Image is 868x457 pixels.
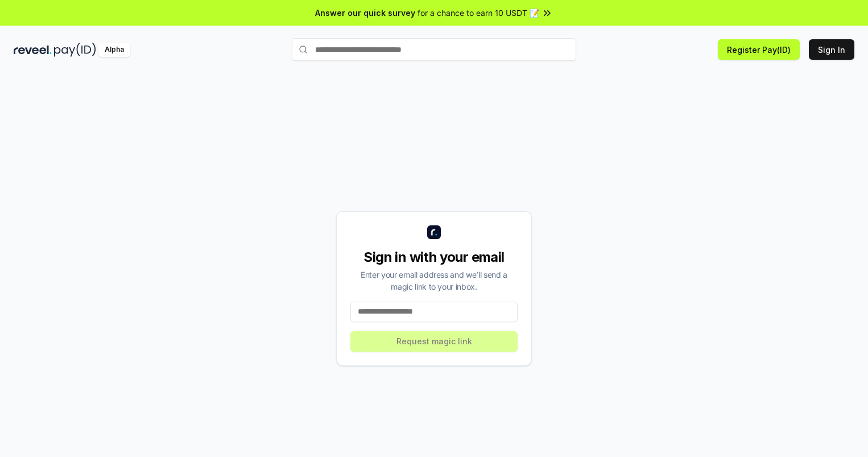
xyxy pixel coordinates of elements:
img: logo_small [427,225,441,239]
span: for a chance to earn 10 USDT 📝 [418,7,539,19]
button: Sign In [809,39,854,60]
img: reveel_dark [14,43,52,57]
span: Answer our quick survey [315,7,415,19]
div: Alpha [98,43,130,57]
img: pay_id [54,43,96,57]
div: Enter your email address and we’ll send a magic link to your inbox. [350,269,518,293]
button: Register Pay(ID) [718,39,800,60]
div: Sign in with your email [350,248,518,266]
